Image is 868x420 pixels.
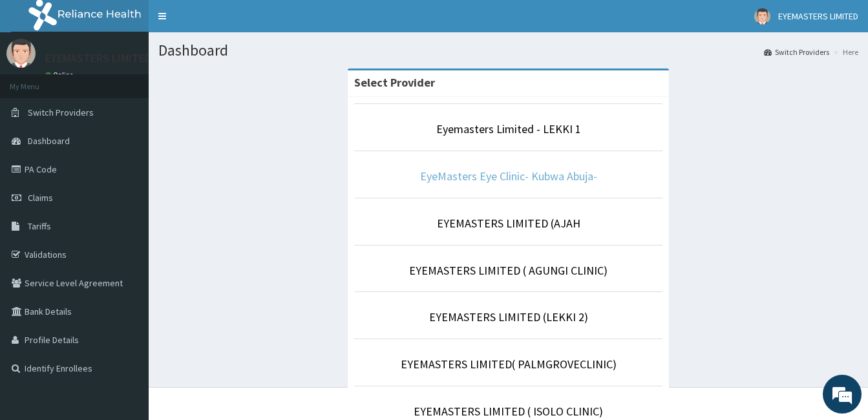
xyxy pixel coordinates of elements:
[436,121,581,136] a: Eyemasters Limited - LEKKI 1
[212,6,243,37] div: Minimize live chat window
[6,39,36,68] img: User Image
[158,42,858,59] h1: Dashboard
[28,107,94,118] span: Switch Providers
[754,8,770,25] img: User Image
[45,52,152,64] p: EYEMASTERS LIMITED
[6,282,246,327] textarea: Type your message and hit 'Enter'
[831,47,858,58] li: Here
[414,404,603,419] a: EYEMASTERS LIMITED ( ISOLO CLINIC)
[28,135,70,147] span: Dashboard
[28,220,51,232] span: Tariffs
[401,357,617,372] a: EYEMASTERS LIMITED( PALMGROVECLINIC)
[437,216,580,231] a: EYEMASTERS LIMITED (AJAH
[28,192,53,204] span: Claims
[45,70,76,79] a: Online
[409,263,608,278] a: EYEMASTERS LIMITED ( AGUNGI CLINIC)
[67,72,217,89] div: Chat with us now
[75,127,178,258] span: We're online!
[354,75,435,90] strong: Select Provider
[778,10,858,22] span: EYEMASTERS LIMITED
[420,169,597,184] a: EyeMasters Eye Clinic- Kubwa Abuja-
[764,47,829,58] a: Switch Providers
[429,310,588,324] a: EYEMASTERS LIMITED (LEKKI 2)
[24,65,52,97] img: d_794563401_company_1708531726252_794563401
